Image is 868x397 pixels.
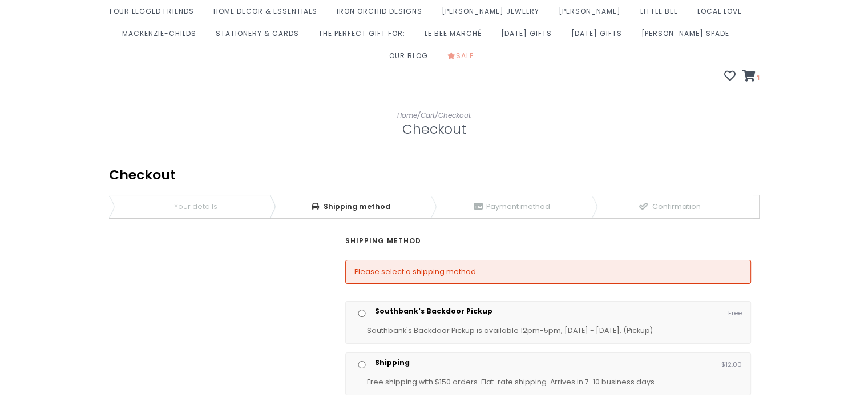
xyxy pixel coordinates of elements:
[697,3,748,26] a: Local Love
[345,235,421,247] strong: Shipping method
[270,195,431,218] a: 2Shipping method
[337,3,428,26] a: Iron Orchid Designs
[571,26,628,48] a: [DATE] Gifts
[641,26,735,48] a: [PERSON_NAME] Spade
[447,48,479,70] a: Sale
[397,110,417,120] a: Home
[354,266,742,278] li: Please select a shipping method
[110,3,200,26] a: Four Legged Friends
[367,324,742,338] p: Southbank's Backdoor Pickup is available 12pm-5pm, [DATE] - [DATE]. (Pickup)
[109,167,760,183] div: Checkout
[473,195,483,218] span: 3
[213,3,323,26] a: Home Decor & Essentials
[431,195,592,218] a: 3Payment method
[728,307,742,319] small: Free
[161,195,171,218] span: 1
[389,48,434,70] a: Our Blog
[367,376,742,389] p: Free shipping with $150 orders. Flat-rate shipping. Arrives in 7-10 business days.
[375,359,410,367] label: Shipping
[592,195,747,218] a: 4Confirmation
[318,26,411,48] a: The perfect gift for:
[559,3,627,26] a: [PERSON_NAME]
[109,195,760,219] div: Breadcrumbs
[640,3,684,26] a: Little Bee
[756,73,760,82] span: 1
[639,195,649,218] span: 4
[310,195,321,218] span: 2
[216,26,305,48] a: Stationery & Cards
[742,71,760,83] a: 1
[122,26,202,48] a: MacKenzie-Childs
[721,359,742,370] small: $12.00
[375,307,492,315] label: Southbank's Backdoor Pickup
[438,110,471,120] a: Checkout
[421,110,435,120] a: Cart
[442,3,545,26] a: [PERSON_NAME] Jewelry
[501,26,558,48] a: [DATE] Gifts
[109,195,270,218] a: 1Your details
[425,26,487,48] a: Le Bee Marché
